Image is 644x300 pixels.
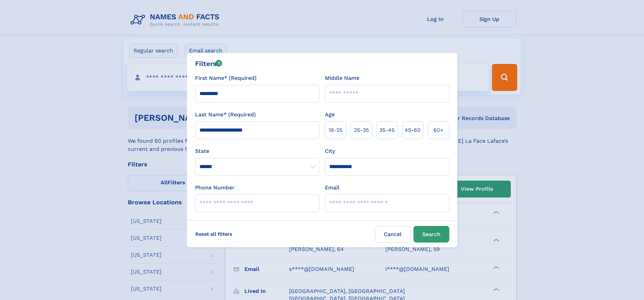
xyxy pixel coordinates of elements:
[413,226,449,243] button: Search
[195,59,222,69] div: Filters
[195,74,257,82] label: First Name* (Required)
[195,147,319,155] label: State
[325,147,335,155] label: City
[195,111,256,119] label: Last Name* (Required)
[433,126,444,134] span: 60+
[325,74,359,82] label: Middle Name
[325,184,339,192] label: Email
[325,111,335,119] label: Age
[191,226,237,242] label: Reset all filters
[195,184,235,192] label: Phone Number
[405,126,421,134] span: 45‑60
[354,126,369,134] span: 25‑35
[379,126,395,134] span: 35‑45
[375,226,411,243] label: Cancel
[329,126,342,134] span: 18‑25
